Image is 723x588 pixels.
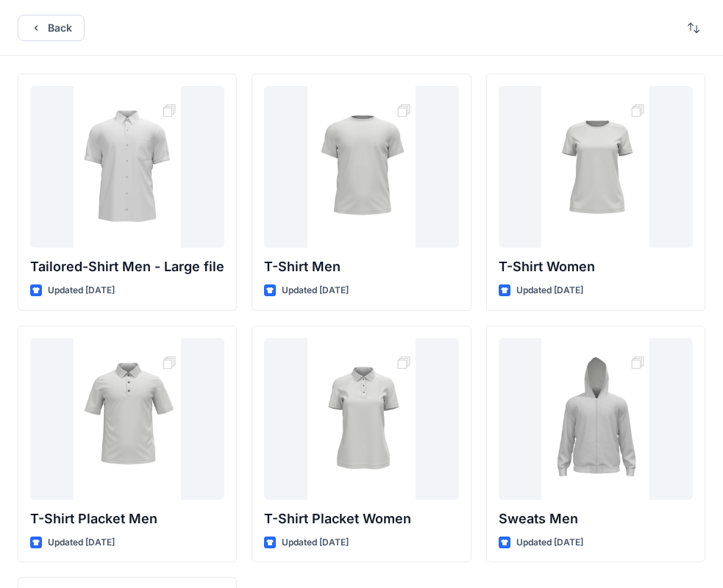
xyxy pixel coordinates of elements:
[264,86,458,248] a: T-Shirt Men
[48,535,115,551] p: Updated [DATE]
[48,283,115,298] p: Updated [DATE]
[30,86,224,248] a: Tailored-Shirt Men - Large file
[30,338,224,500] a: T-Shirt Placket Men
[499,86,693,248] a: T-Shirt Women
[30,257,224,277] p: Tailored-Shirt Men - Large file
[18,15,85,41] button: Back
[264,509,458,529] p: T-Shirt Placket Women
[264,257,458,277] p: T-Shirt Men
[282,283,349,298] p: Updated [DATE]
[499,257,693,277] p: T-Shirt Women
[30,509,224,529] p: T-Shirt Placket Men
[282,535,349,551] p: Updated [DATE]
[264,338,458,500] a: T-Shirt Placket Women
[516,283,583,298] p: Updated [DATE]
[516,535,583,551] p: Updated [DATE]
[499,338,693,500] a: Sweats Men
[499,509,693,529] p: Sweats Men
